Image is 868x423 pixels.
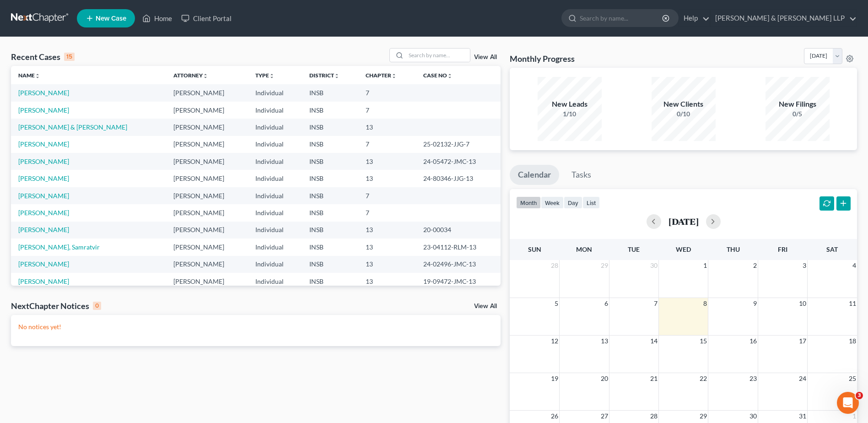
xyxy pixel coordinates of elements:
[749,373,758,384] span: 23
[563,165,599,185] a: Tasks
[177,10,236,27] a: Client Portal
[18,243,100,251] a: [PERSON_NAME], Samratvir
[416,222,501,239] td: 20-00034
[628,245,640,253] span: Tue
[166,256,248,273] td: [PERSON_NAME]
[848,336,857,347] span: 18
[18,106,69,114] a: [PERSON_NAME]
[826,245,838,253] span: Sat
[255,72,275,79] a: Typeunfold_more
[138,10,177,27] a: Home
[302,153,358,170] td: INSB
[248,256,302,273] td: Individual
[699,336,708,347] span: 15
[248,204,302,221] td: Individual
[166,239,248,255] td: [PERSON_NAME]
[798,373,807,384] span: 24
[802,260,807,271] span: 3
[166,204,248,221] td: [PERSON_NAME]
[564,196,582,209] button: day
[766,109,830,119] div: 0/5
[416,153,501,170] td: 24-05472-JMC-13
[302,170,358,187] td: INSB
[358,273,415,290] td: 13
[302,102,358,119] td: INSB
[510,53,575,64] h3: Monthly Progress
[582,196,600,209] button: list
[302,119,358,136] td: INSB
[550,411,559,422] span: 26
[856,392,863,399] span: 3
[302,256,358,273] td: INSB
[248,187,302,204] td: Individual
[711,10,857,27] a: [PERSON_NAME] & [PERSON_NAME] LLP
[18,157,69,165] a: [PERSON_NAME]
[248,239,302,255] td: Individual
[358,136,415,153] td: 7
[852,260,857,271] span: 4
[702,260,708,271] span: 1
[302,187,358,204] td: INSB
[474,54,497,60] a: View All
[447,73,453,79] i: unfold_more
[248,119,302,136] td: Individual
[166,136,248,153] td: [PERSON_NAME]
[18,277,69,285] a: [PERSON_NAME]
[35,73,40,79] i: unfold_more
[649,260,658,271] span: 30
[676,245,691,253] span: Wed
[649,411,658,422] span: 28
[18,89,69,97] a: [PERSON_NAME]
[516,196,541,209] button: month
[18,192,69,200] a: [PERSON_NAME]
[727,245,740,253] span: Thu
[649,336,658,347] span: 14
[18,174,69,182] a: [PERSON_NAME]
[550,260,559,271] span: 28
[358,239,415,255] td: 13
[550,373,559,384] span: 19
[11,300,101,311] div: NextChapter Notices
[18,140,69,148] a: [PERSON_NAME]
[528,245,541,253] span: Sun
[358,222,415,239] td: 13
[702,298,708,309] span: 8
[679,10,710,27] a: Help
[538,109,602,119] div: 1/10
[423,72,453,79] a: Case Nounfold_more
[798,411,807,422] span: 31
[358,170,415,187] td: 13
[302,222,358,239] td: INSB
[358,187,415,204] td: 7
[248,222,302,239] td: Individual
[752,298,758,309] span: 9
[358,84,415,101] td: 7
[600,260,609,271] span: 29
[391,73,397,79] i: unfold_more
[64,53,75,61] div: 15
[302,136,358,153] td: INSB
[600,336,609,347] span: 13
[669,217,699,226] h2: [DATE]
[366,72,397,79] a: Chapterunfold_more
[649,373,658,384] span: 21
[93,302,101,310] div: 0
[406,49,470,62] input: Search by name...
[848,298,857,309] span: 11
[166,222,248,239] td: [PERSON_NAME]
[166,84,248,101] td: [PERSON_NAME]
[334,73,340,79] i: unfold_more
[798,336,807,347] span: 17
[302,204,358,221] td: INSB
[173,72,208,79] a: Attorneyunfold_more
[538,99,602,109] div: New Leads
[269,73,275,79] i: unfold_more
[358,256,415,273] td: 13
[699,373,708,384] span: 22
[166,187,248,204] td: [PERSON_NAME]
[510,165,559,185] a: Calendar
[248,84,302,101] td: Individual
[248,102,302,119] td: Individual
[302,84,358,101] td: INSB
[309,72,340,79] a: Districtunfold_more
